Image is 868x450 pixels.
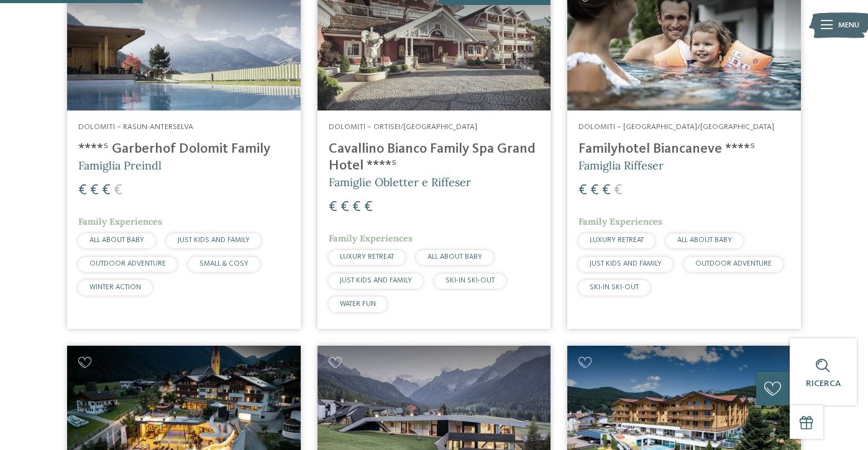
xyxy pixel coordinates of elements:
[340,300,376,308] span: WATER FUN
[590,183,599,198] span: €
[78,216,162,227] span: Family Experiences
[89,284,141,291] span: WINTER ACTION
[578,123,774,131] span: Dolomiti – [GEOGRAPHIC_DATA]/[GEOGRAPHIC_DATA]
[352,200,361,215] span: €
[329,123,477,131] span: Dolomiti – Ortisei/[GEOGRAPHIC_DATA]
[602,183,611,198] span: €
[78,123,193,131] span: Dolomiti – Rasun-Anterselva
[578,141,790,158] h4: Familyhotel Biancaneve ****ˢ
[114,183,122,198] span: €
[590,284,639,291] span: SKI-IN SKI-OUT
[578,183,587,198] span: €
[340,277,412,284] span: JUST KIDS AND FAMILY
[329,233,413,244] span: Family Experiences
[102,183,111,198] span: €
[427,253,482,261] span: ALL ABOUT BABY
[590,260,662,268] span: JUST KIDS AND FAMILY
[340,253,394,261] span: LUXURY RETREAT
[590,236,644,244] span: LUXURY RETREAT
[806,379,841,388] span: Ricerca
[329,175,471,189] span: Famiglie Obletter e Riffeser
[578,216,662,227] span: Family Experiences
[340,200,349,215] span: €
[178,236,250,244] span: JUST KIDS AND FAMILY
[364,200,373,215] span: €
[329,200,337,215] span: €
[89,236,144,244] span: ALL ABOUT BABY
[90,183,99,198] span: €
[78,141,290,158] h4: ****ˢ Garberhof Dolomit Family
[199,260,249,268] span: SMALL & COSY
[614,183,623,198] span: €
[445,277,495,284] span: SKI-IN SKI-OUT
[677,236,732,244] span: ALL ABOUT BABY
[578,158,664,173] span: Famiglia Riffeser
[695,260,772,268] span: OUTDOOR ADVENTURE
[329,141,540,174] h4: Cavallino Bianco Family Spa Grand Hotel ****ˢ
[78,183,87,198] span: €
[78,158,162,173] span: Famiglia Preindl
[89,260,166,268] span: OUTDOOR ADVENTURE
